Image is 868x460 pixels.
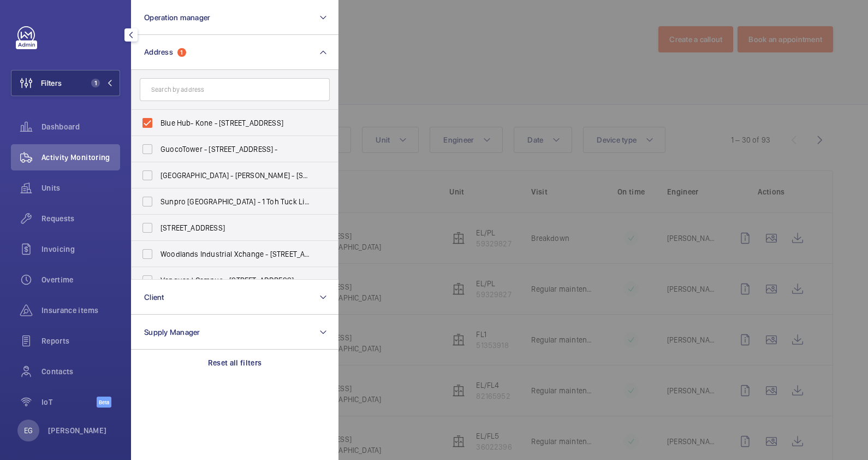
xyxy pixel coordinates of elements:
span: Contacts [41,366,120,377]
span: IoT [41,397,97,408]
span: Insurance items [41,305,120,316]
button: Filters1 [11,70,120,96]
p: EG [24,425,33,436]
span: Dashboard [41,121,120,132]
span: Reports [41,335,120,346]
span: Invoicing [41,244,120,255]
span: Activity Monitoring [41,152,120,163]
span: Requests [41,213,120,224]
span: Filters [41,78,62,89]
p: [PERSON_NAME] [48,425,107,436]
span: Units [41,182,120,193]
span: Beta [97,397,111,408]
span: 1 [91,79,100,87]
span: Overtime [41,274,120,285]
